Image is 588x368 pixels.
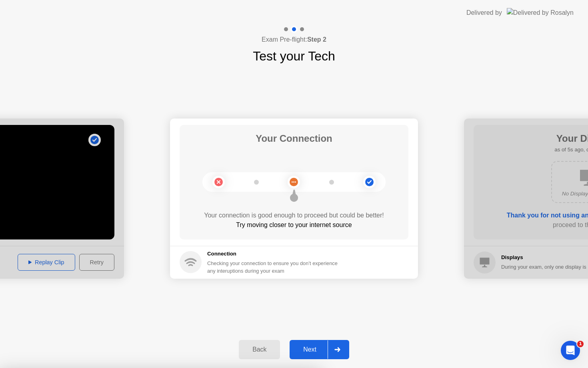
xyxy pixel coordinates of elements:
div: Your connection is good enough to proceed but could be better! [180,211,408,220]
h5: Connection [207,250,342,258]
h1: Test your Tech [253,46,335,66]
div: Checking your connection to ensure you don’t experience any interuptions during your exam [207,259,342,275]
img: Delivered by Rosalyn [507,8,574,17]
h1: Your Connection [256,131,332,146]
div: Back [241,346,278,353]
span: 1 [577,341,584,347]
div: Delivered by [466,8,502,18]
b: Step 2 [307,36,326,43]
div: Try moving closer to your internet source [180,220,408,230]
h4: Exam Pre-flight: [262,35,326,44]
iframe: Intercom live chat [561,341,580,360]
div: Next [292,346,328,353]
